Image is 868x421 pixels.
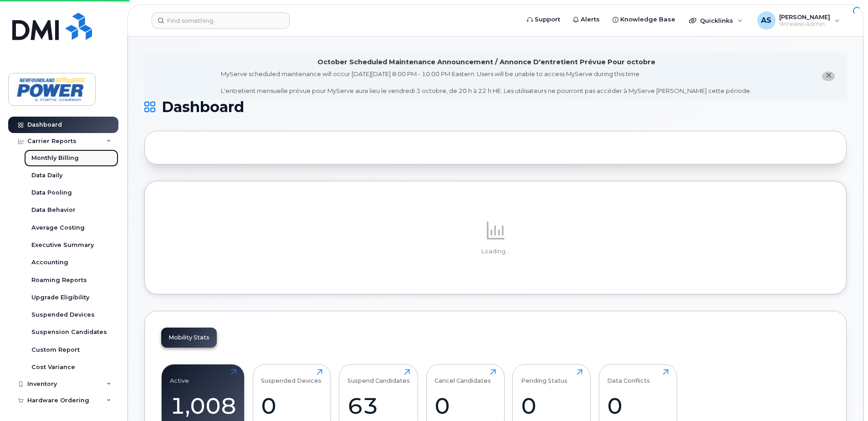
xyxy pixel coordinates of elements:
div: Suspend Candidates [347,369,410,384]
div: Pending Status [521,369,567,384]
span: Dashboard [162,100,244,114]
div: MyServe scheduled maintenance will occur [DATE][DATE] 8:00 PM - 10:00 PM Eastern. Users will be u... [221,70,751,95]
div: Active [170,369,189,384]
div: 0 [434,392,496,419]
div: 63 [347,392,410,419]
div: Suspended Devices [261,369,322,384]
div: October Scheduled Maintenance Announcement / Annonce D'entretient Prévue Pour octobre [317,57,655,67]
div: 0 [607,392,669,419]
div: 1,008 [170,392,236,419]
div: 0 [521,392,582,419]
div: Cancel Candidates [434,369,491,384]
button: close notification [822,72,835,81]
div: Data Conflicts [607,369,650,384]
div: 0 [261,392,322,419]
p: Loading... [161,247,830,256]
